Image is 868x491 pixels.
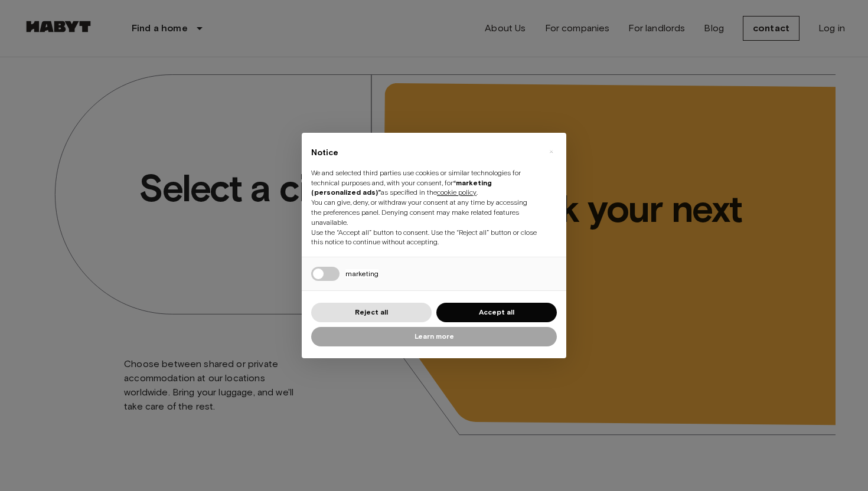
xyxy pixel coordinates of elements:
[541,142,560,161] button: Close this notice
[479,307,514,316] font: Accept all
[311,198,527,227] font: You can give, deny, or withdraw your consent at any time by accessing the preferences panel. Deny...
[437,188,477,197] a: cookie policy
[311,148,338,158] font: Notice
[549,145,553,159] font: ×
[415,332,454,341] font: Learn more
[477,188,478,197] font: .
[436,303,557,322] button: Accept all
[311,327,557,346] button: Learn more
[311,303,432,322] button: Reject all
[311,228,537,247] font: Use the “Accept all” button to consent. Use the “Reject all” button or close this notice to conti...
[345,269,378,278] font: marketing
[355,307,388,316] font: Reject all
[311,178,492,197] font: “marketing (personalized ads)”
[381,188,437,197] font: as specified in the
[311,168,521,187] font: We and selected third parties use cookies or similar technologies for technical purposes and, wit...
